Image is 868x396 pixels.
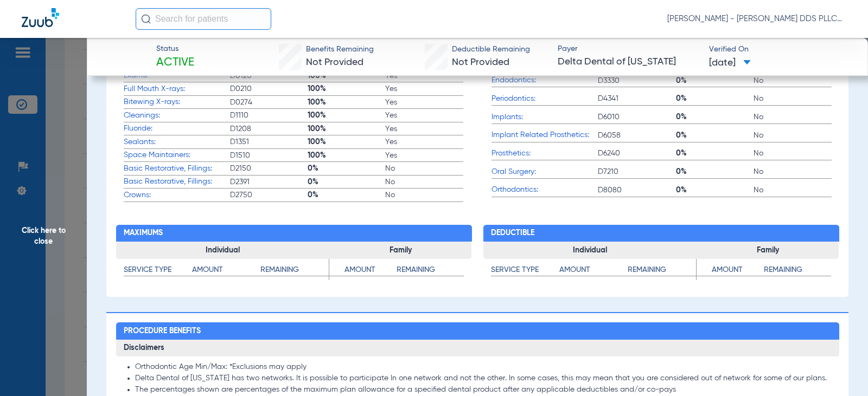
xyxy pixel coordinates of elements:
[385,163,463,174] span: No
[308,110,385,121] span: 100%
[598,185,675,196] span: D8080
[124,264,192,276] h4: Service Type
[814,344,868,396] div: Chat Widget
[598,166,675,177] span: D7210
[452,57,509,67] span: Not Provided
[306,44,374,55] span: Benefits Remaining
[124,123,230,134] span: Fluoride:
[492,129,598,141] span: Implant Related Prosthetics:
[329,264,397,276] h4: Amount
[141,14,151,24] img: Search Icon
[598,75,675,86] span: D3330
[124,137,230,148] span: Sealants:
[116,322,839,340] h2: Procedure Benefits
[492,112,598,123] span: Implants:
[135,385,832,395] li: The percentages shown are percentages of the maximum plan allowance for a specified dental produc...
[697,242,839,259] h3: Family
[135,374,832,384] li: Delta Dental of [US_STATE] has two networks. lt is possible to participate In one network and not...
[492,93,598,105] span: Periodontics:
[483,242,697,259] h3: Individual
[491,264,559,280] app-breakdown-title: Service Type
[559,264,628,280] app-breakdown-title: Amount
[676,148,754,159] span: 0%
[492,166,598,178] span: Oral Surgery:
[308,83,385,94] span: 100%
[22,8,59,27] img: Zuub Logo
[628,264,696,276] h4: Remaining
[124,264,192,280] app-breakdown-title: Service Type
[116,225,472,242] h2: Maximums
[260,264,329,276] h4: Remaining
[124,150,230,161] span: Space Maintainers:
[397,264,464,280] app-breakdown-title: Remaining
[676,166,754,177] span: 0%
[709,56,751,70] span: [DATE]
[136,8,271,30] input: Search for patients
[558,43,699,55] span: Payer
[598,112,675,122] span: D6010
[230,137,308,147] span: D1351
[230,124,308,134] span: D1208
[452,44,530,55] span: Deductible Remaining
[329,264,397,280] app-breakdown-title: Amount
[676,93,754,104] span: 0%
[230,97,308,108] span: D0274
[385,177,463,187] span: No
[329,242,471,259] h3: Family
[559,264,628,276] h4: Amount
[308,177,385,187] span: 0%
[230,83,308,94] span: D0210
[385,110,463,121] span: Yes
[676,75,754,86] span: 0%
[385,97,463,108] span: Yes
[754,166,831,177] span: No
[230,110,308,121] span: D1110
[308,124,385,134] span: 100%
[124,163,230,174] span: Basic Restorative, Fillings:
[124,190,230,201] span: Crowns:
[667,14,846,24] span: [PERSON_NAME] - [PERSON_NAME] DDS PLLC
[754,93,831,104] span: No
[492,75,598,86] span: Endodontics:
[124,96,230,108] span: Bitewing X-rays:
[754,112,831,122] span: No
[676,112,754,122] span: 0%
[483,225,839,242] h2: Deductible
[385,137,463,147] span: Yes
[754,185,831,196] span: No
[492,184,598,196] span: Orthodontics:
[124,110,230,121] span: Cleanings:
[135,362,832,372] li: Orthodontic Age Min/Max: *Exclusions may apply
[492,148,598,159] span: Prosthetics:
[598,93,675,104] span: D4341
[156,43,194,55] span: Status
[385,83,463,94] span: Yes
[230,163,308,174] span: D2150
[230,190,308,200] span: D2750
[308,163,385,174] span: 0%
[306,57,363,67] span: Not Provided
[230,150,308,161] span: D1510
[116,242,330,259] h3: Individual
[754,130,831,141] span: No
[764,264,831,276] h4: Remaining
[754,75,831,86] span: No
[385,190,463,200] span: No
[754,148,831,159] span: No
[397,264,464,276] h4: Remaining
[676,185,754,196] span: 0%
[230,177,308,187] span: D2391
[558,55,699,69] span: Delta Dental of [US_STATE]
[697,264,764,276] h4: Amount
[308,150,385,161] span: 100%
[260,264,329,280] app-breakdown-title: Remaining
[308,97,385,108] span: 100%
[676,130,754,141] span: 0%
[598,130,675,141] span: D6058
[192,264,260,280] app-breakdown-title: Amount
[308,137,385,147] span: 100%
[308,190,385,200] span: 0%
[192,264,260,276] h4: Amount
[709,44,851,55] span: Verified On
[697,264,764,280] app-breakdown-title: Amount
